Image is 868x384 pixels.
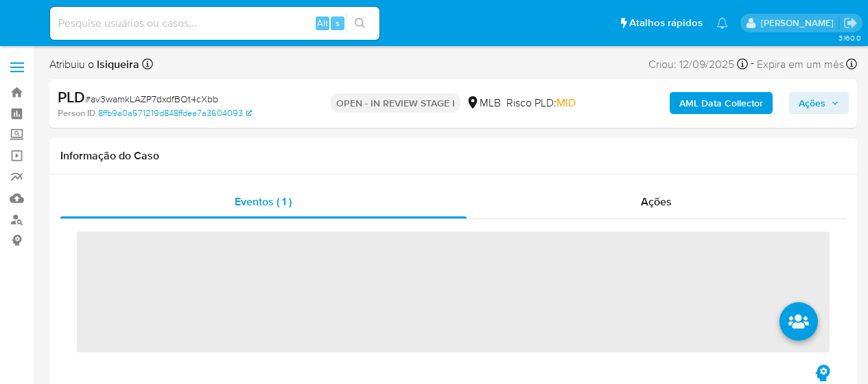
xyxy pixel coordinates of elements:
[331,93,460,113] p: OPEN - IN REVIEW STAGE I
[556,95,576,111] span: MID
[94,56,139,72] b: lsiqueira
[77,231,830,352] span: ‌
[789,92,849,114] button: Ações
[235,194,292,210] span: Eventos ( 1 )
[49,57,139,72] span: Atribuiu o
[58,86,85,108] b: PLD
[670,92,773,114] button: AML Data Collector
[843,16,858,30] a: Sair
[799,92,825,114] span: Ações
[641,194,672,210] span: Ações
[629,16,703,30] span: Atalhos rápidos
[716,17,728,29] a: Notificações
[761,16,838,30] p: leticia.siqueira@mercadolivre.com
[58,107,95,120] b: Person ID
[679,92,763,114] b: AML Data Collector
[466,95,501,111] div: MLB
[50,14,379,32] input: Pesquise usuários ou casos...
[346,14,374,33] button: search-icon
[60,149,846,163] h1: Informação do Caso
[336,16,340,30] span: s
[648,55,748,74] div: Criou: 12/09/2025
[757,57,844,72] span: Expira em um mês
[506,95,576,111] span: Risco PLD:
[751,55,754,74] span: -
[98,107,252,120] a: 8ffb9a0a571219d848ffdea7a3604093
[317,16,328,30] span: Alt
[85,92,218,106] span: # av3wamkLAZP7dxdfBOt4cXbb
